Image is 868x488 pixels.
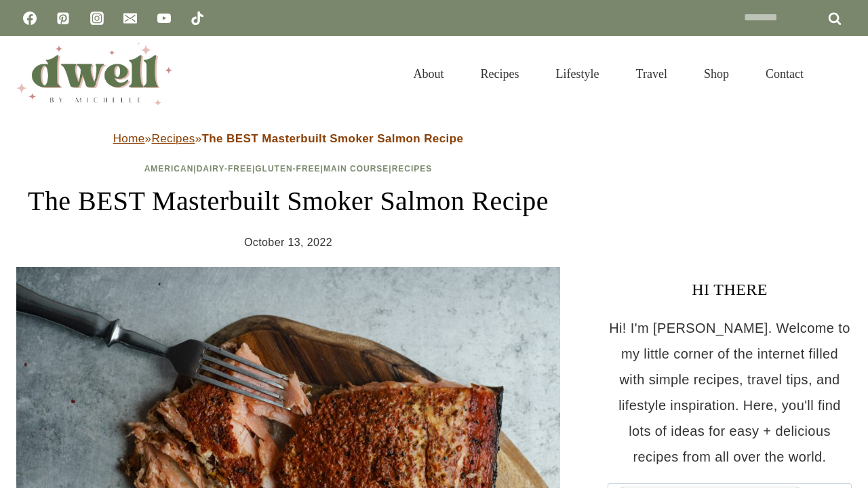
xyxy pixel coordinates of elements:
a: Shop [686,50,747,98]
a: TikTok [184,5,211,32]
a: Travel [618,50,686,98]
a: Home [113,132,145,145]
h1: The BEST Masterbuilt Smoker Salmon Recipe [16,181,560,222]
time: October 13, 2022 [244,232,332,253]
a: About [395,50,462,98]
p: Hi! I'm [PERSON_NAME]. Welcome to my little corner of the internet filled with simple recipes, tr... [608,315,852,470]
a: YouTube [151,5,178,32]
a: Recipes [392,164,433,174]
a: Facebook [16,5,43,32]
a: Gluten-Free [255,164,320,174]
a: Pinterest [50,5,77,32]
span: | | | | [144,164,433,174]
strong: The BEST Masterbuilt Smoker Salmon Recipe [202,132,464,145]
a: Recipes [462,50,538,98]
a: Email [117,5,144,32]
nav: Primary Navigation [395,50,822,98]
a: Main Course [323,164,389,174]
a: Dairy-Free [197,164,252,174]
a: Contact [747,50,822,98]
a: Lifestyle [538,50,618,98]
h3: HI THERE [608,277,852,302]
span: » » [113,132,464,145]
button: View Search Form [829,62,852,85]
img: DWELL by michelle [16,43,172,105]
a: Instagram [83,5,111,32]
a: American [144,164,194,174]
a: Recipes [151,132,195,145]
